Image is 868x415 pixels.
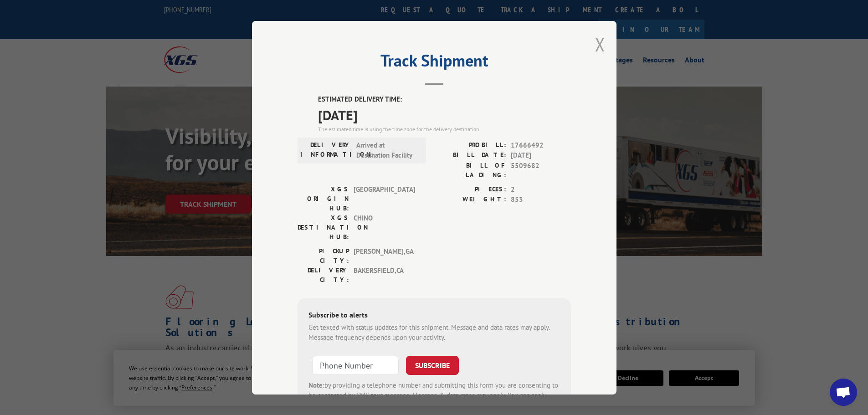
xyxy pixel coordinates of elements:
[434,140,506,150] label: PROBILL:
[318,94,571,105] label: ESTIMATED DELIVERY TIME:
[511,195,571,205] span: 853
[434,195,506,205] label: WEIGHT:
[308,380,560,411] div: by providing a telephone number and submitting this form you are consenting to be contacted by SM...
[298,246,349,265] label: PICKUP CITY:
[511,160,571,179] span: 5509682
[511,184,571,195] span: 2
[308,322,560,343] div: Get texted with status updates for this shipment. Message and data rates may apply. Message frequ...
[354,246,415,265] span: [PERSON_NAME] , GA
[356,140,418,160] span: Arrived at Destination Facility
[354,265,415,284] span: BAKERSFIELD , CA
[298,184,349,213] label: XGS ORIGIN HUB:
[354,184,415,213] span: [GEOGRAPHIC_DATA]
[300,140,352,160] label: DELIVERY INFORMATION:
[298,54,571,72] h2: Track Shipment
[308,309,560,322] div: Subscribe to alerts
[298,213,349,241] label: XGS DESTINATION HUB:
[434,184,506,195] label: PIECES:
[511,140,571,150] span: 17666492
[312,355,399,374] input: Phone Number
[434,150,506,161] label: BILL DATE:
[434,160,506,179] label: BILL OF LADING:
[406,355,459,374] button: SUBSCRIBE
[308,380,324,389] strong: Note:
[595,32,605,56] button: Close modal
[511,150,571,161] span: [DATE]
[318,125,571,133] div: The estimated time is using the time zone for the delivery destination.
[298,265,349,284] label: DELIVERY CITY:
[318,104,571,125] span: [DATE]
[830,379,857,406] div: Open chat
[354,213,415,241] span: CHINO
